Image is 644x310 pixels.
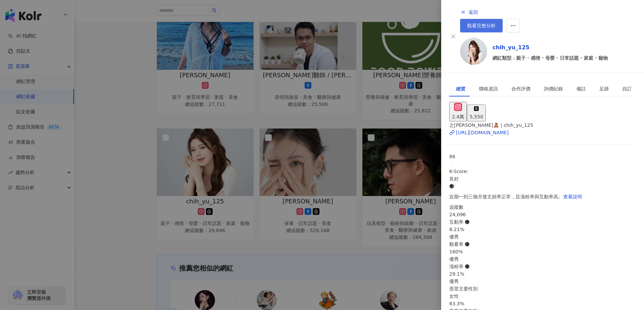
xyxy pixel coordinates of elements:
div: 29.1% [449,270,636,278]
button: 查看說明 [563,190,582,203]
div: 女性 [449,292,636,300]
button: Close [449,32,457,40]
div: 優秀 [449,255,636,263]
div: 5,550 [470,113,483,120]
div: 觀看率 [449,241,636,248]
div: 備註 [576,85,586,92]
span: 觀看完整分析 [467,23,496,28]
a: KOL Avatar [460,38,487,67]
a: chih_yu_125 [493,44,608,52]
div: 近期一到三個月發文頻率正常，且漲粉率與互動率高。 [449,190,636,203]
button: 返回 [460,5,478,19]
div: 聯絡資訊 [479,85,498,92]
div: 足跡 [599,85,609,92]
span: 網紅類型：親子 · 感情 · 母嬰 · 日常話題 · 家庭 · 寵物 [493,54,608,62]
div: 追蹤數 [449,203,636,211]
button: 2.4萬 [449,102,467,121]
span: 之[PERSON_NAME]🧸 | chih_yu_125 [449,122,533,128]
button: 5,550 [467,105,486,121]
a: 觀看完整分析 [460,19,503,32]
div: [URL][DOMAIN_NAME] [456,129,509,136]
div: 詢價紀錄 [544,85,563,92]
span: 返回 [469,9,478,15]
span: 查看說明 [563,194,582,199]
div: 漲粉率 [449,263,636,270]
div: 自訂 [622,85,632,92]
span: close [451,34,456,39]
img: KOL Avatar [460,38,487,65]
div: 受眾主要性別 [449,285,636,292]
div: 總覽 [456,85,466,92]
div: 互動率 [449,218,636,226]
div: 優秀 [449,233,636,241]
div: 63.3% [449,300,636,307]
div: 160% [449,248,636,255]
div: 86 [449,153,636,160]
div: 合作評價 [511,85,530,92]
div: 2.4萬 [452,113,464,120]
div: 良好 [449,175,636,182]
div: 優秀 [449,278,636,285]
div: K-Score : [449,168,636,190]
div: 8.21% [449,226,636,233]
div: 24,096 [449,211,636,218]
a: [URL][DOMAIN_NAME] [449,129,636,136]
